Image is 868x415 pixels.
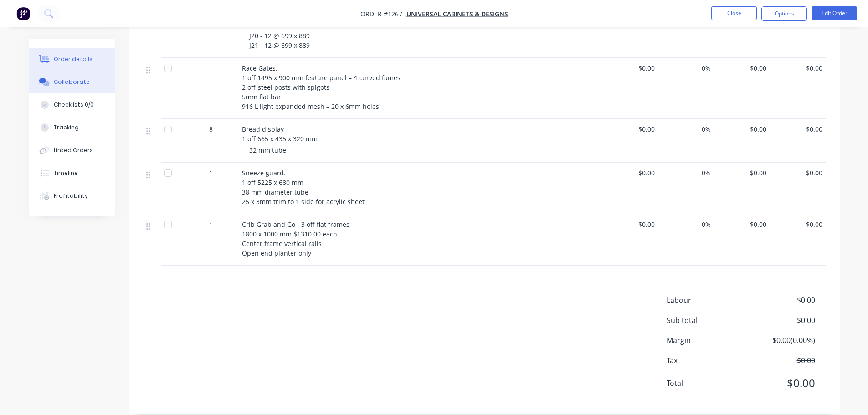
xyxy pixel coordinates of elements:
[606,220,655,229] span: $0.00
[16,7,30,20] img: Factory
[54,192,88,200] div: Profitability
[774,168,822,178] span: $0.00
[662,168,711,178] span: 0%
[360,10,406,18] span: Order #1267 -
[249,146,286,154] span: 32 mm tube
[718,63,767,73] span: $0.00
[29,71,115,93] button: Collaborate
[747,335,815,346] span: $0.00 ( 0.00 %)
[718,168,767,178] span: $0.00
[242,64,401,111] span: Race Gates. 1 off 1495 x 900 mm feature panel – 4 curved fames 2 off-steel posts with spigots 5mm...
[662,63,711,73] span: 0%
[711,6,757,20] button: Close
[209,63,213,73] span: 1
[747,375,815,391] span: $0.00
[29,184,115,207] button: Profitability
[209,220,213,229] span: 1
[249,12,310,50] span: J18 - 6 @ 699 x 889 J19 - 6 @ 699 x 889 J20 - 12 @ 699 x 889 J21 - 12 @ 699 x 889
[54,123,79,132] div: Tracking
[54,78,90,86] div: Collaborate
[662,220,711,229] span: 0%
[718,220,767,229] span: $0.00
[667,378,748,389] span: Total
[406,10,508,18] a: Universal Cabinets & Designs
[667,315,748,326] span: Sub total
[812,6,857,20] button: Edit Order
[209,168,213,178] span: 1
[718,124,767,134] span: $0.00
[29,139,115,162] button: Linked Orders
[242,169,365,206] span: Sneeze guard. 1 off 5225 x 680 mm 38 mm diameter tube 25 x 3mm trim to 1 side for acrylic sheet
[667,335,748,346] span: Margin
[242,125,318,143] span: Bread display 1 off 665 x 435 x 320 mm
[667,355,748,366] span: Tax
[54,169,78,177] div: Timeline
[606,124,655,134] span: $0.00
[747,355,815,366] span: $0.00
[774,63,822,73] span: $0.00
[662,124,711,134] span: 0%
[774,220,822,229] span: $0.00
[606,63,655,73] span: $0.00
[747,295,815,306] span: $0.00
[606,168,655,178] span: $0.00
[54,55,92,63] div: Order details
[242,220,349,257] span: Crib Grab and Go - 3 off flat frames 1800 x 1000 mm $1310.00 each Center frame vertical rails Ope...
[209,124,213,134] span: 8
[54,101,94,109] div: Checklists 0/0
[667,295,748,306] span: Labour
[29,162,115,184] button: Timeline
[54,146,93,154] div: Linked Orders
[29,48,115,71] button: Order details
[774,124,822,134] span: $0.00
[29,116,115,139] button: Tracking
[747,315,815,326] span: $0.00
[29,93,115,116] button: Checklists 0/0
[761,6,807,21] button: Options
